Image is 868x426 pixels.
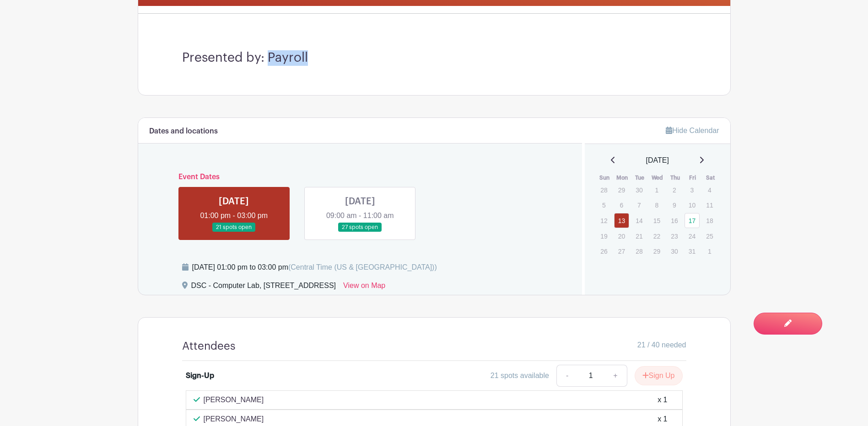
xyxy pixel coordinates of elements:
p: 14 [631,213,647,228]
a: 17 [685,213,700,228]
span: [DATE] [646,155,669,166]
h6: Event Dates [171,173,550,181]
div: 21 spots available [491,370,549,381]
p: 11 [702,198,717,212]
th: Sat [701,173,719,182]
div: x 1 [658,394,667,405]
p: 30 [631,183,647,197]
p: 26 [596,244,611,258]
p: 29 [614,183,629,197]
p: 20 [614,229,629,243]
a: - [556,365,577,387]
th: Mon [614,173,631,182]
h3: Presented by: Payroll [182,50,686,66]
th: Thu [666,173,684,182]
p: 15 [649,213,664,228]
p: 30 [667,244,682,258]
span: 21 / 40 needed [637,340,686,351]
h4: Attendees [182,340,236,353]
p: 2 [667,183,682,197]
button: Sign Up [635,366,683,385]
div: x 1 [658,414,667,425]
p: 23 [667,229,682,243]
th: Tue [631,173,649,182]
div: DSC - Computer Lab, [STREET_ADDRESS] [191,280,336,295]
p: 18 [702,213,717,228]
p: 19 [596,229,611,243]
p: [PERSON_NAME] [204,414,264,425]
div: Sign-Up [186,370,214,381]
a: 13 [614,213,629,228]
h6: Dates and locations [149,127,218,136]
p: 22 [649,229,664,243]
p: 4 [702,183,717,197]
p: 16 [667,213,682,228]
p: 6 [614,198,629,212]
p: 29 [649,244,664,258]
a: + [604,365,627,387]
p: 5 [596,198,611,212]
div: [DATE] 01:00 pm to 03:00 pm [192,262,437,273]
a: Hide Calendar [666,127,719,134]
p: 31 [685,244,700,258]
p: 12 [596,213,611,228]
p: 10 [685,198,700,212]
p: 24 [685,229,700,243]
p: 25 [702,229,717,243]
p: 1 [649,183,664,197]
th: Sun [596,173,614,182]
a: View on Map [343,280,385,295]
p: 1 [702,244,717,258]
p: [PERSON_NAME] [204,394,264,405]
p: 27 [614,244,629,258]
p: 28 [596,183,611,197]
p: 7 [631,198,647,212]
p: 21 [631,229,647,243]
p: 8 [649,198,664,212]
span: (Central Time (US & [GEOGRAPHIC_DATA])) [288,263,437,271]
th: Wed [649,173,667,182]
p: 28 [631,244,647,258]
th: Fri [684,173,702,182]
p: 3 [685,183,700,197]
p: 9 [667,198,682,212]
